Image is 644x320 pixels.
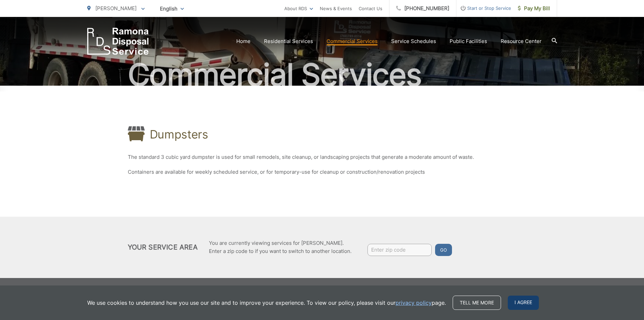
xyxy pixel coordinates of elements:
[391,37,436,45] a: Service Schedules
[155,3,189,15] span: English
[396,299,432,307] a: privacy policy
[209,239,352,255] p: You are currently viewing services for [PERSON_NAME]. Enter a zip code to if you want to switch t...
[320,4,352,13] a: News & Events
[150,128,208,141] h1: Dumpsters
[327,37,378,45] a: Commercial Services
[87,28,149,55] a: EDCD logo. Return to the homepage.
[518,4,550,13] span: Pay My Bill
[128,153,517,161] p: The standard 3 cubic yard dumpster is used for small remodels, site cleanup, or landscaping proje...
[359,4,382,13] a: Contact Us
[450,37,487,45] a: Public Facilities
[236,37,251,45] a: Home
[128,168,517,176] p: Containers are available for weekly scheduled service, or for temporary-use for cleanup or constr...
[508,296,539,310] span: I agree
[264,37,313,45] a: Residential Services
[453,296,501,310] a: Tell me more
[87,299,446,307] p: We use cookies to understand how you use our site and to improve your experience. To view our pol...
[435,244,452,256] button: Go
[501,37,542,45] a: Resource Center
[128,243,198,251] h2: Your Service Area
[95,5,137,12] span: [PERSON_NAME]
[367,244,432,256] input: Enter zip code
[87,58,557,92] h2: Commercial Services
[284,4,313,13] a: About RDS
